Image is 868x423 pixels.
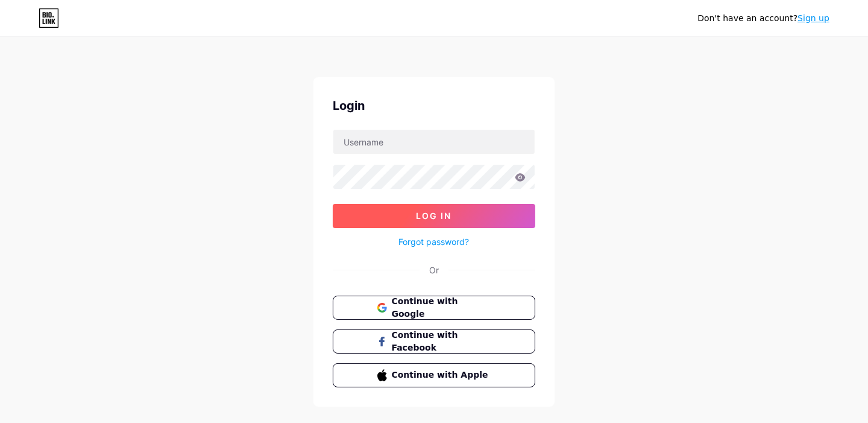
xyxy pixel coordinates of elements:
div: Or [429,264,439,276]
span: Continue with Facebook [392,329,491,354]
div: Don't have an account? [697,12,829,25]
button: Continue with Google [333,296,535,320]
button: Continue with Facebook [333,329,535,354]
span: Continue with Google [392,295,491,320]
span: Continue with Apple [392,369,491,381]
button: Continue with Apple [333,363,535,387]
span: Log In [417,211,452,221]
a: Forgot password? [399,235,470,248]
div: Login [333,97,535,115]
input: Username [333,130,535,154]
button: Log In [333,204,535,228]
a: Sign up [797,13,829,23]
